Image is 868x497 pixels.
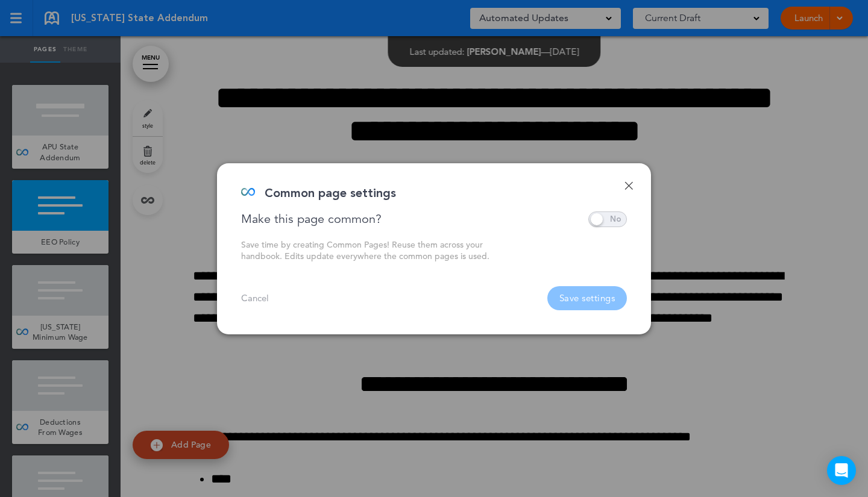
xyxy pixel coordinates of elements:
div: Common page settings [265,187,396,199]
div: Open Intercom Messenger [827,456,856,485]
a: Done [624,181,633,190]
div: Save time by creating Common Pages! Reuse them across your handbook. Edits update everywhere the ... [241,239,627,262]
div: Make this page common? [241,211,382,227]
img: infinity_blue.svg [241,188,255,196]
a: Cancel [241,293,269,302]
